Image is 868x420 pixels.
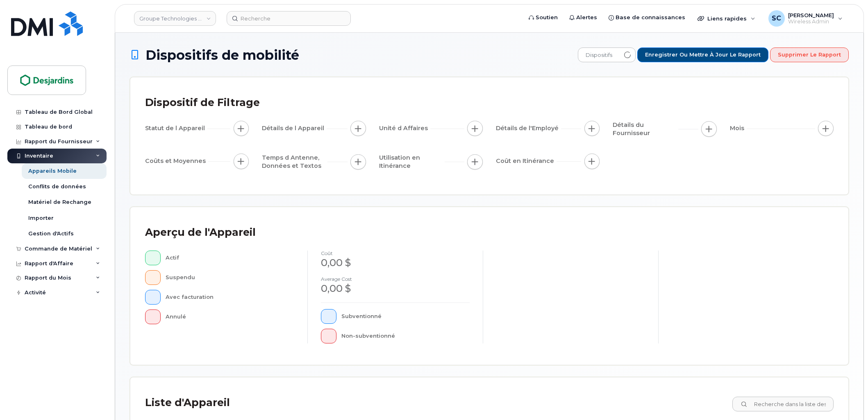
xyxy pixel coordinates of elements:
[578,48,620,63] span: Dispositifs
[145,48,299,62] span: Dispositifs de mobilité
[341,309,470,324] div: Subventionné
[166,270,295,285] div: Suspendu
[166,290,295,305] div: Avec facturation
[645,51,761,59] span: Enregistrer ou mettre à jour le rapport
[145,92,260,113] div: Dispositif de Filtrage
[166,309,295,324] div: Annulé
[778,51,841,59] span: Supprimer le rapport
[145,222,256,243] div: Aperçu de l'Appareil
[770,47,849,62] button: Supprimer le rapport
[732,397,834,411] input: Recherche dans la liste des appareils ...
[730,124,747,133] span: Mois
[613,121,678,138] span: Détails du Fournisseur
[145,392,230,413] div: Liste d'Appareil
[379,154,445,170] span: Utilisation en Itinérance
[637,47,768,62] button: Enregistrer ou mettre à jour le rapport
[496,157,557,165] span: Coût en Itinérance
[145,124,207,133] span: Statut de l Appareil
[321,282,470,296] div: 0,00 $
[262,124,327,133] span: Détails de l Appareil
[145,157,208,165] span: Coûts et Moyennes
[321,251,470,256] h4: coût
[321,276,470,282] h4: Average cost
[321,256,470,270] div: 0,00 $
[341,329,470,343] div: Non-subventionné
[166,251,295,265] div: Actif
[262,154,327,170] span: Temps d Antenne, Données et Textos
[379,124,430,133] span: Unité d Affaires
[496,124,561,133] span: Détails de l'Employé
